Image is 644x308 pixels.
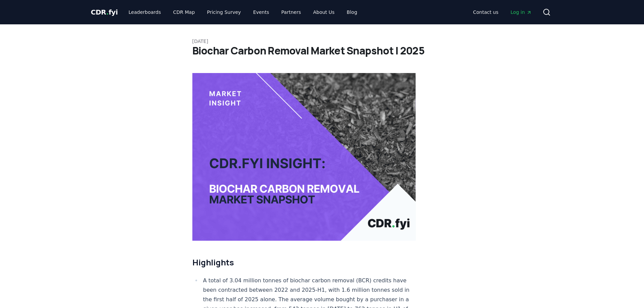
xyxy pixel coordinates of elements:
[192,73,416,241] img: blog post image
[248,6,275,18] a: Events
[123,6,166,18] a: Leaderboards
[168,6,200,18] a: CDR Map
[468,6,537,18] nav: Main
[192,45,452,57] h1: Biochar Carbon Removal Market Snapshot | 2025
[505,6,537,18] a: Log in
[308,6,340,18] a: About Us
[276,6,306,18] a: Partners
[91,8,118,16] span: CDR fyi
[201,6,246,18] a: Pricing Survey
[106,8,109,16] span: .
[510,9,531,16] span: Log in
[123,6,362,18] nav: Main
[91,7,118,17] a: CDR.fyi
[468,6,504,18] a: Contact us
[341,6,363,18] a: Blog
[192,257,416,268] h2: Highlights
[192,38,452,45] p: [DATE]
